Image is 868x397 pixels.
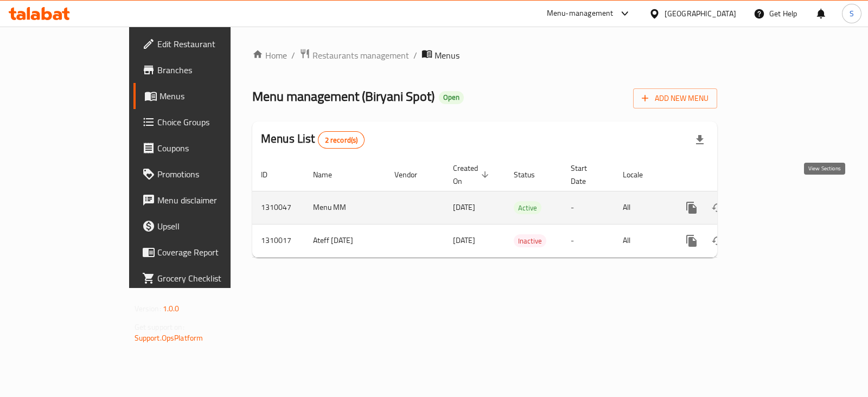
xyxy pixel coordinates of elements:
[157,272,265,285] span: Grocery Checklist
[157,220,265,233] span: Upsell
[850,8,854,20] span: S
[133,83,274,109] a: Menus
[435,49,459,62] span: Menus
[304,224,386,257] td: Ateff [DATE]
[252,224,304,257] td: 1310017
[261,131,365,149] h2: Menus List
[670,158,792,191] th: Actions
[252,191,304,224] td: 1310047
[642,92,709,105] span: Add New Menu
[157,116,265,129] span: Choice Groups
[514,234,546,247] div: Inactive
[157,142,265,155] span: Coupons
[439,91,464,104] div: Open
[291,49,295,62] li: /
[623,168,657,181] span: Locale
[133,265,274,291] a: Grocery Checklist
[157,37,265,50] span: Edit Restaurant
[614,224,670,257] td: All
[299,48,409,62] a: Restaurants management
[135,302,161,316] span: Version:
[133,135,274,161] a: Coupons
[157,246,265,259] span: Coverage Report
[439,93,464,102] span: Open
[571,162,601,188] span: Start Date
[514,235,546,247] span: Inactive
[453,162,492,188] span: Created On
[394,168,431,181] span: Vendor
[312,49,409,62] span: Restaurants management
[252,158,792,258] table: enhanced table
[157,194,265,207] span: Menu disclaimer
[514,168,549,181] span: Status
[453,233,475,247] span: [DATE]
[705,195,731,221] button: Change Status
[313,168,346,181] span: Name
[633,88,717,108] button: Add New Menu
[705,228,731,254] button: Change Status
[133,187,274,213] a: Menu disclaimer
[157,168,265,181] span: Promotions
[135,331,203,345] a: Support.OpsPlatform
[318,135,365,145] span: 2 record(s)
[562,224,614,257] td: -
[133,161,274,187] a: Promotions
[562,191,614,224] td: -
[514,201,541,214] div: Active
[261,168,282,181] span: ID
[304,191,386,224] td: Menu MM
[252,84,435,108] span: Menu management ( Biryani Spot )
[133,213,274,239] a: Upsell
[665,8,736,20] div: [GEOGRAPHIC_DATA]
[133,239,274,265] a: Coverage Report
[163,302,180,316] span: 1.0.0
[614,191,670,224] td: All
[453,200,475,214] span: [DATE]
[159,89,265,103] span: Menus
[413,49,417,62] li: /
[133,31,274,57] a: Edit Restaurant
[135,320,184,334] span: Get support on:
[157,63,265,76] span: Branches
[133,109,274,135] a: Choice Groups
[318,131,365,149] div: Total records count
[514,202,541,214] span: Active
[252,48,717,62] nav: breadcrumb
[679,195,705,221] button: more
[547,7,614,20] div: Menu-management
[687,127,713,153] div: Export file
[679,228,705,254] button: more
[133,57,274,83] a: Branches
